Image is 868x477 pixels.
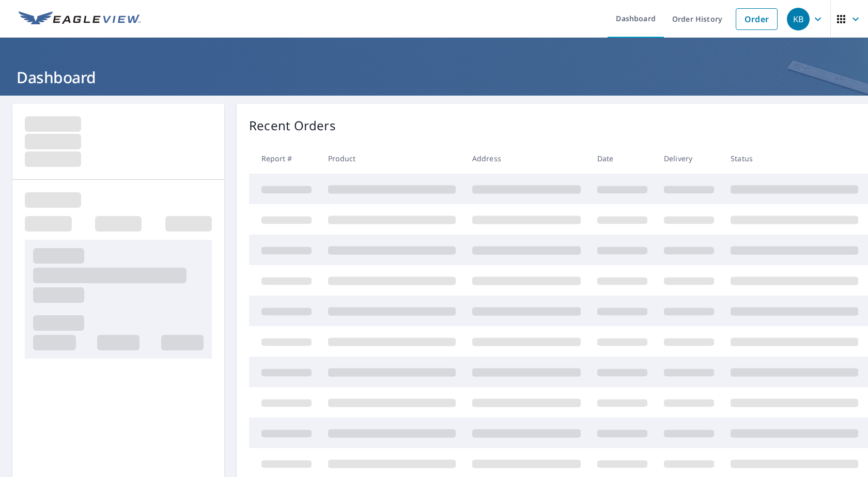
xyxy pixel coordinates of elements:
[722,143,866,174] th: Status
[787,8,810,30] div: KB
[589,143,656,174] th: Date
[249,143,320,174] th: Report #
[736,8,778,30] a: Order
[249,116,336,135] p: Recent Orders
[656,143,722,174] th: Delivery
[464,143,589,174] th: Address
[12,67,856,88] h1: Dashboard
[320,143,464,174] th: Product
[19,11,141,27] img: EV Logo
